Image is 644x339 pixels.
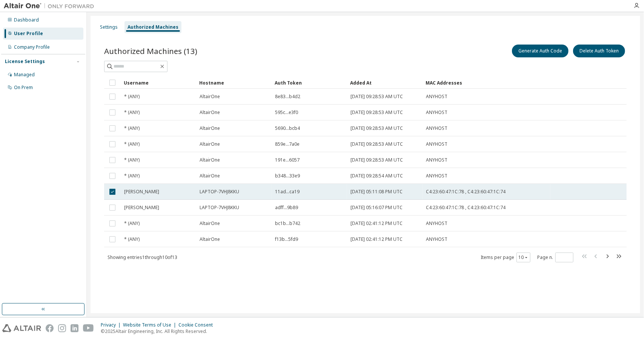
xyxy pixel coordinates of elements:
span: 859e...7a0e [275,141,300,147]
div: On Prem [14,85,33,91]
span: AltairOne [200,173,220,179]
div: Auth Token [275,77,344,89]
span: * (ANY) [124,94,140,100]
span: AltairOne [200,94,220,100]
div: Hostname [199,77,269,89]
span: Showing entries 1 through 10 of 13 [108,254,177,260]
span: AltairOne [200,157,220,163]
span: adff...9b89 [275,205,298,211]
div: Username [124,77,193,89]
span: ANYHOST [426,220,447,227]
span: ANYHOST [426,125,447,131]
img: altair_logo.svg [2,324,41,332]
span: [DATE] 09:28:54 AM UTC [350,173,403,179]
span: 191e...6057 [275,157,300,163]
span: * (ANY) [124,157,140,163]
button: Generate Auth Code [512,45,569,57]
img: youtube.svg [83,324,94,332]
span: 11ad...ca19 [275,189,300,195]
span: ANYHOST [426,141,447,147]
button: Delete Auth Token [573,45,625,57]
span: 595c...e3f0 [275,109,298,116]
span: C4:23:60:47:1C:78 , C4:23:60:47:1C:74 [426,189,506,195]
span: [DATE] 02:41:12 PM UTC [350,236,403,242]
span: Authorized Machines (13) [104,46,197,56]
img: facebook.svg [46,324,54,332]
img: Altair One [4,2,98,10]
img: instagram.svg [58,324,66,332]
span: [PERSON_NAME] [124,189,159,195]
span: * (ANY) [124,109,140,116]
span: AltairOne [200,220,220,227]
span: * (ANY) [124,173,140,179]
span: AltairOne [200,125,220,131]
span: [DATE] 09:28:53 AM UTC [350,141,403,147]
div: License Settings [5,59,45,65]
span: 8e83...b4d2 [275,94,300,100]
div: Company Profile [14,44,50,50]
span: [DATE] 09:28:53 AM UTC [350,125,403,131]
span: b348...33e9 [275,173,300,179]
span: [DATE] 09:28:53 AM UTC [350,109,403,116]
span: [DATE] 05:16:07 PM UTC [350,205,403,211]
span: Items per page [481,253,530,262]
div: Authorized Machines [128,24,178,30]
div: Added At [350,77,420,89]
span: bc1b...b742 [275,220,300,227]
img: linkedin.svg [71,324,78,332]
span: ANYHOST [426,109,447,116]
span: [DATE] 02:41:12 PM UTC [350,220,403,227]
span: Page n. [537,253,573,262]
div: MAC Addresses [426,77,547,89]
p: © 2025 Altair Engineering, Inc. All Rights Reserved. [101,328,217,334]
div: Dashboard [14,17,39,23]
span: AltairOne [200,109,220,116]
span: [PERSON_NAME] [124,205,159,211]
span: [DATE] 09:28:53 AM UTC [350,157,403,163]
span: * (ANY) [124,125,140,131]
div: Managed [14,72,35,78]
span: AltairOne [200,236,220,242]
span: C4:23:60:47:1C:78 , C4:23:60:47:1C:74 [426,205,506,211]
span: AltairOne [200,141,220,147]
span: ANYHOST [426,94,447,100]
span: * (ANY) [124,141,140,147]
div: Website Terms of Use [123,322,178,328]
span: ANYHOST [426,173,447,179]
div: Privacy [101,322,123,328]
span: [DATE] 09:28:53 AM UTC [350,94,403,100]
div: User Profile [14,31,43,37]
span: LAPTOP-7VHJ8KKU [200,205,239,211]
span: LAPTOP-7VHJ8KKU [200,189,239,195]
span: ANYHOST [426,157,447,163]
span: [DATE] 05:11:08 PM UTC [350,189,403,195]
span: f13b...5fd9 [275,236,298,242]
span: 5690...bcb4 [275,125,300,131]
span: ANYHOST [426,236,447,242]
span: * (ANY) [124,220,140,227]
div: Settings [100,24,118,30]
button: 10 [518,254,529,260]
span: * (ANY) [124,236,140,242]
div: Cookie Consent [178,322,217,328]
